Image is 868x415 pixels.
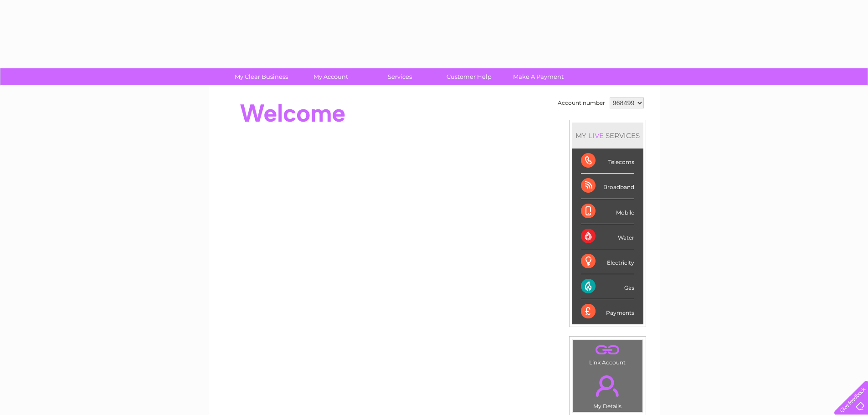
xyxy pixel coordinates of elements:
[581,249,634,274] div: Electricity
[581,299,634,324] div: Payments
[586,131,606,140] div: LIVE
[581,274,634,299] div: Gas
[575,370,640,402] a: .
[581,199,634,224] div: Mobile
[581,224,634,249] div: Water
[555,95,607,111] td: Account number
[572,123,643,149] div: MY SERVICES
[501,68,576,85] a: Make A Payment
[581,174,634,199] div: Broadband
[431,68,507,85] a: Customer Help
[224,68,299,85] a: My Clear Business
[572,339,643,368] td: Link Account
[575,342,640,358] a: .
[362,68,437,85] a: Services
[293,68,368,85] a: My Account
[572,368,643,412] td: My Details
[581,149,634,174] div: Telecoms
